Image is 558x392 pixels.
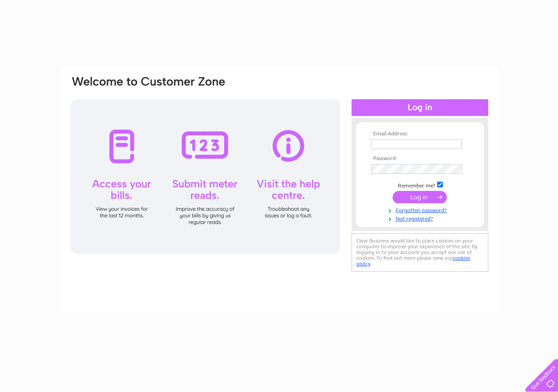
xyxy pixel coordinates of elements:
[352,233,488,272] div: Clear Business would like to place cookies on your computer to improve your experience of the sit...
[393,191,447,203] input: Submit
[369,156,471,162] th: Password:
[356,255,470,267] a: cookies policy
[371,214,471,222] a: Not registered?
[369,180,471,189] td: Remember me?
[369,131,471,137] th: Email Address:
[371,205,471,214] a: Forgotten password?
